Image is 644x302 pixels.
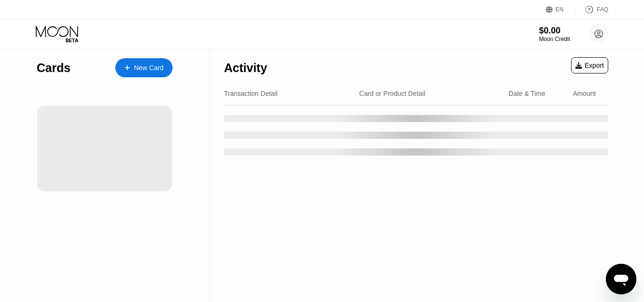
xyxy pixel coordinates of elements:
[539,26,570,42] div: $0.00Moon Credit
[597,6,608,13] div: FAQ
[134,64,164,72] div: New Card
[575,62,604,69] div: Export
[539,36,570,42] div: Moon Credit
[359,90,426,97] div: Card or Product Detail
[37,61,71,75] div: Cards
[509,90,545,97] div: Date & Time
[556,6,564,13] div: EN
[224,61,267,75] div: Activity
[115,58,173,77] div: New Card
[573,90,596,97] div: Amount
[575,5,608,14] div: FAQ
[539,26,570,36] div: $0.00
[571,57,608,73] div: Export
[224,90,277,97] div: Transaction Detail
[546,5,575,14] div: EN
[606,264,636,294] iframe: Button to launch messaging window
